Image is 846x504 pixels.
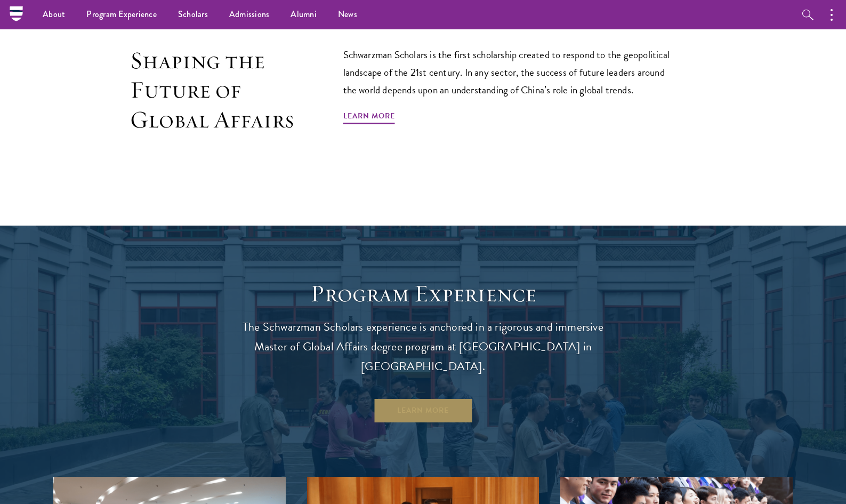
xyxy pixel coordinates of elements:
a: Learn More [373,398,473,423]
p: Schwarzman Scholars is the first scholarship created to respond to the geopolitical landscape of ... [343,46,679,99]
h1: Program Experience [231,279,615,309]
a: Learn More [343,109,395,126]
h2: Shaping the Future of Global Affairs [130,46,295,135]
p: The Schwarzman Scholars experience is anchored in a rigorous and immersive Master of Global Affai... [231,317,615,377]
